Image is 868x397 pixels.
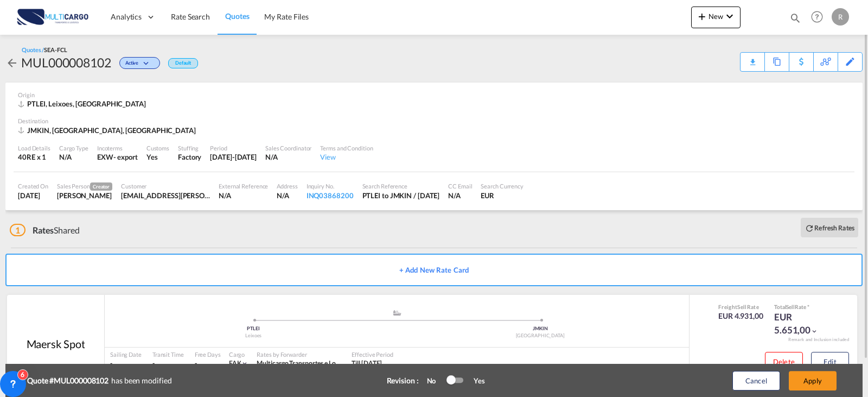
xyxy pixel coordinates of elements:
[57,191,112,200] div: Patricia Barroso
[765,352,803,371] button: Delete
[121,191,210,200] div: zamir.urrego@gapnvocc.com zamir.urrego@gapnvocc.com
[774,303,828,311] div: Total Rate
[178,152,201,162] div: Factory Stuffing
[362,191,440,200] div: PTLEI to JMKIN / 12 Aug 2025
[146,144,169,152] div: Customs
[219,191,268,200] div: N/A
[18,117,850,125] div: Destination
[805,223,814,233] md-icon: icon-refresh
[789,371,837,390] button: Apply
[219,182,268,190] div: External Reference
[362,182,440,190] div: Search Reference
[18,91,850,99] div: Origin
[44,46,67,53] span: SEA-FCL
[732,371,780,390] button: Cancel
[352,359,382,367] span: Till [DATE]
[152,350,184,358] div: Transit Time
[110,325,397,332] div: PTLEI
[110,359,142,368] div: -
[5,56,18,70] md-icon: icon-arrow-left
[277,182,297,190] div: Address
[307,191,354,200] div: INQ03868200
[810,327,818,335] md-icon: icon-chevron-down
[97,144,138,152] div: Incoterms
[27,336,85,351] div: Maersk Spot
[774,311,828,337] div: EUR 5.651,00
[814,224,854,232] b: Refresh Rates
[695,10,709,23] md-icon: icon-plus 400-fg
[481,182,524,190] div: Search Currency
[10,224,25,236] span: 1
[18,191,48,200] div: 12 Aug 2025
[5,54,21,71] div: icon-arrow-left
[397,325,684,332] div: JMKIN
[320,144,373,152] div: Terms and Condition
[111,11,142,22] span: Analytics
[448,191,472,200] div: N/A
[264,12,309,21] span: My Rate Files
[178,144,201,152] div: Stuffing
[21,54,111,71] div: MUL000008102
[718,311,763,322] div: EUR 4.931,00
[97,152,113,162] div: EXW
[59,152,88,162] div: N/A
[806,304,809,310] span: Subject to Remarks
[387,375,419,386] div: Revision :
[110,332,397,339] div: Leixoes
[33,225,54,235] span: Rates
[277,191,297,200] div: N/A
[307,182,354,190] div: Inquiry No.
[737,304,746,310] span: Sell
[786,304,795,310] span: Sell
[195,359,197,368] div: -
[481,191,524,200] div: EUR
[463,376,485,386] div: Yes
[59,144,88,152] div: Cargo Type
[18,152,50,162] div: 40RE x 1
[257,350,341,358] div: Rates by Forwarder
[111,54,163,71] div: Change Status Here
[146,152,169,162] div: Yes
[422,376,447,386] div: No
[808,8,832,27] div: Help
[241,360,248,367] md-icon: icon-chevron-down
[27,375,111,386] b: Quote #MUL000008102
[811,352,849,371] button: Edit
[397,332,684,339] div: [GEOGRAPHIC_DATA]
[808,8,826,26] span: Help
[695,12,736,21] span: New
[27,99,146,108] span: PTLEI, Leixoes, [GEOGRAPHIC_DATA]
[265,144,311,152] div: Sales Coordinator
[801,218,858,237] button: icon-refreshRefresh Rates
[125,60,141,70] span: Active
[119,57,160,69] div: Change Status Here
[718,303,763,311] div: Freight Rate
[18,125,199,135] div: JMKIN, Kingston, Americas
[229,359,241,367] span: FAK
[746,53,759,62] div: Quote PDF is not available at this time
[257,359,354,367] span: Multicargo Transportes e Logistica
[780,337,857,343] div: Remark and Inclusion included
[16,5,90,29] img: 82db67801a5411eeacfdbd8acfa81e61.png
[210,144,257,152] div: Period
[746,54,759,62] md-icon: icon-download
[723,10,736,23] md-icon: icon-chevron-down
[225,11,249,21] span: Quotes
[789,12,801,28] div: icon-magnify
[18,182,48,190] div: Created On
[320,152,373,162] div: View
[448,182,472,190] div: CC Email
[210,152,257,162] div: 20 Aug 2025
[152,359,184,368] div: -
[27,373,353,389] div: has been modified
[391,310,404,316] md-icon: assets/icons/custom/ship-fill.svg
[110,350,142,358] div: Sailing Date
[22,46,67,54] div: Quotes /SEA-FCL
[691,7,741,28] button: icon-plus 400-fgNewicon-chevron-down
[5,254,863,286] button: + Add New Rate Card
[352,350,393,358] div: Effective Period
[18,99,149,109] div: PTLEI, Leixoes, Europe
[832,8,849,26] div: R
[352,359,382,368] div: Till 20 Aug 2025
[121,182,210,190] div: Customer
